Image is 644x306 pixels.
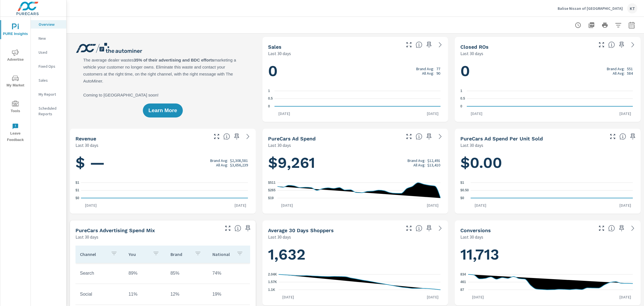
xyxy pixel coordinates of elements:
p: All Avg: [422,71,434,76]
p: Brand Avg: [210,158,228,163]
text: 1 [268,89,270,93]
p: $13,410 [427,163,440,167]
text: $511 [268,181,276,185]
text: 0 [460,104,462,108]
p: You [129,251,148,257]
div: New [31,34,66,43]
p: $3,656,239 [230,163,248,167]
p: Channel [80,251,106,257]
button: Make Fullscreen [404,224,413,233]
p: Last 30 days [75,142,98,149]
span: The number of dealer-specified goals completed by a visitor. [Source: This data is provided by th... [608,225,615,232]
div: Overview [31,20,66,29]
p: Brand Avg: [607,67,625,71]
p: [DATE] [274,111,294,116]
h5: Closed ROs [460,44,489,50]
p: Sales [39,77,62,83]
button: Apply Filters [613,20,624,31]
span: Advertise [2,49,29,63]
text: 0.5 [268,97,273,101]
text: $1 [75,189,79,192]
div: My Report [31,90,66,98]
a: See more details in report [628,224,637,233]
text: 1 [460,89,462,93]
span: Learn More [148,108,177,113]
td: 85% [166,266,208,280]
p: Last 30 days [75,234,98,240]
h1: $9,261 [268,153,443,172]
h1: 11,713 [460,245,635,264]
p: All Avg: [413,163,425,167]
button: Make Fullscreen [404,132,413,141]
span: PURE Insights [2,23,29,37]
a: See more details in report [628,40,637,49]
button: Make Fullscreen [608,132,617,141]
h5: PureCars Ad Spend [268,136,316,142]
div: KT [627,3,637,13]
a: See more details in report [436,132,445,141]
a: See more details in report [243,132,252,141]
h1: $0.00 [460,153,635,172]
td: 89% [124,266,166,280]
p: Overview [39,22,62,27]
span: Total cost of media for all PureCars channels for the selected dealership group over the selected... [416,133,422,140]
text: $265 [268,189,276,192]
p: 77 [436,67,440,71]
span: Number of vehicles sold by the dealership over the selected date range. [Source: This data is sou... [416,41,422,48]
p: Last 30 days [460,142,483,149]
text: $0 [75,196,79,200]
p: [DATE] [423,294,442,300]
span: Save this to your personalized report [617,40,626,49]
h5: Average 30 Days Shoppers [268,227,334,233]
div: nav menu [0,17,30,145]
p: [DATE] [471,203,490,208]
p: 90 [436,71,440,76]
h1: 0 [460,62,635,81]
h5: Sales [268,44,281,50]
text: 2.04K [268,272,277,276]
p: Used [39,50,62,55]
p: [DATE] [467,111,486,116]
span: Save this to your personalized report [628,132,637,141]
td: 11% [124,287,166,301]
p: Brand Avg: [416,67,434,71]
td: 12% [166,287,208,301]
text: $0.50 [460,189,469,192]
td: 19% [208,287,250,301]
text: $19 [268,196,274,200]
button: "Export Report to PDF" [586,20,597,31]
button: Learn More [143,103,183,117]
p: Brand [171,251,190,257]
span: Total sales revenue over the selected date range. [Source: This data is sourced from the dealer’s... [223,133,230,140]
p: [DATE] [615,294,635,300]
a: See more details in report [436,224,445,233]
text: 1.57K [268,280,277,284]
span: Save this to your personalized report [425,224,434,233]
h1: 0 [268,62,443,81]
td: Social [75,287,124,301]
p: [DATE] [81,203,101,208]
button: Make Fullscreen [404,40,413,49]
span: Save this to your personalized report [243,224,252,233]
p: Brand Avg: [408,158,425,163]
p: $2,308,581 [230,158,248,163]
text: 1.1K [268,288,275,292]
p: [DATE] [423,203,442,208]
p: My Report [39,91,62,97]
div: Fixed Ops [31,62,66,70]
p: New [39,36,62,41]
text: 834 [460,272,466,276]
h1: 1,632 [268,245,443,264]
text: $1 [75,181,79,185]
p: Scheduled Reports [39,105,62,117]
div: Scheduled Reports [31,104,66,118]
p: [DATE] [468,294,488,300]
span: Tools [2,101,29,114]
td: 74% [208,266,250,280]
p: $12,491 [427,158,440,163]
span: My Market [2,75,29,89]
span: A rolling 30 day total of daily Shoppers on the dealership website, averaged over the selected da... [416,225,422,232]
p: National [212,251,232,257]
text: 0 [268,104,270,108]
p: Balise Nissan of [GEOGRAPHIC_DATA] [558,6,623,11]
